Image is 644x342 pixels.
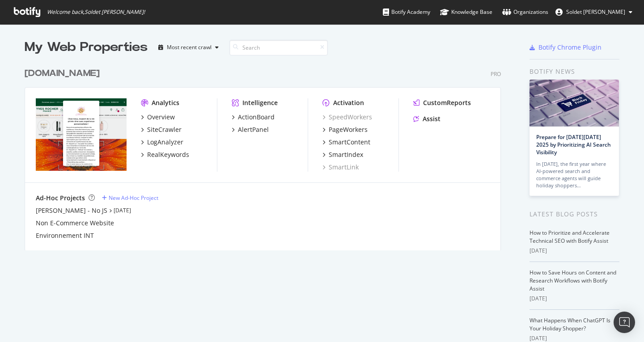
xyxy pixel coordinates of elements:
a: [PERSON_NAME] - No JS [36,206,107,215]
div: grid [25,56,508,250]
div: Botify Academy [383,8,430,17]
span: Soldet Victor [566,8,625,16]
div: Knowledge Base [440,8,492,17]
button: Most recent crawl [155,40,222,55]
div: In [DATE], the first year where AI-powered search and commerce agents will guide holiday shoppers… [536,160,612,189]
div: [DATE] [530,295,619,303]
div: Open Intercom Messenger [614,312,635,333]
a: Environnement INT [36,231,94,240]
a: PageWorkers [322,125,368,134]
div: Assist [423,114,441,123]
div: Pro [491,70,501,78]
a: SmartContent [322,138,370,147]
a: Overview [141,113,175,122]
div: New Ad-Hoc Project [109,194,158,202]
a: [DOMAIN_NAME] [25,67,103,80]
a: [DATE] [114,207,131,214]
div: Overview [147,113,175,122]
div: [DOMAIN_NAME] [25,67,100,80]
input: Search [229,40,328,55]
a: Assist [413,114,441,123]
div: Analytics [152,98,179,107]
a: AlertPanel [232,125,269,134]
a: Prepare for [DATE][DATE] 2025 by Prioritizing AI Search Visibility [536,133,611,156]
a: SmartLink [322,163,359,172]
a: How to Prioritize and Accelerate Technical SEO with Botify Assist [530,229,610,245]
div: Most recent crawl [167,45,212,50]
a: What Happens When ChatGPT Is Your Holiday Shopper? [530,317,610,332]
a: ActionBoard [232,113,275,122]
a: How to Save Hours on Content and Research Workflows with Botify Assist [530,269,616,292]
span: Welcome back, Soldet [PERSON_NAME] ! [47,8,145,16]
div: SmartContent [329,138,370,147]
div: [DATE] [530,247,619,255]
a: RealKeywords [141,150,189,159]
div: RealKeywords [147,150,189,159]
a: SmartIndex [322,150,363,159]
div: Latest Blog Posts [530,209,619,219]
div: ActionBoard [238,113,275,122]
a: SpeedWorkers [322,113,372,122]
div: SiteCrawler [147,125,182,134]
a: SiteCrawler [141,125,182,134]
div: CustomReports [423,98,471,107]
img: yves-rocher.fr [36,98,127,171]
button: Soldet [PERSON_NAME] [548,5,640,19]
a: LogAnalyzer [141,138,183,147]
div: SmartIndex [329,150,363,159]
div: AlertPanel [238,125,269,134]
div: Organizations [502,8,548,17]
div: My Web Properties [25,38,148,56]
div: PageWorkers [329,125,368,134]
a: Botify Chrome Plugin [530,43,602,52]
div: LogAnalyzer [147,138,183,147]
div: Activation [333,98,364,107]
div: Ad-Hoc Projects [36,194,85,203]
a: Non E-Commerce Website [36,219,114,228]
img: Prepare for Black Friday 2025 by Prioritizing AI Search Visibility [530,80,619,127]
div: Botify Chrome Plugin [538,43,602,52]
div: Botify news [530,67,619,76]
a: CustomReports [413,98,471,107]
a: New Ad-Hoc Project [102,194,158,202]
div: Intelligence [242,98,278,107]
